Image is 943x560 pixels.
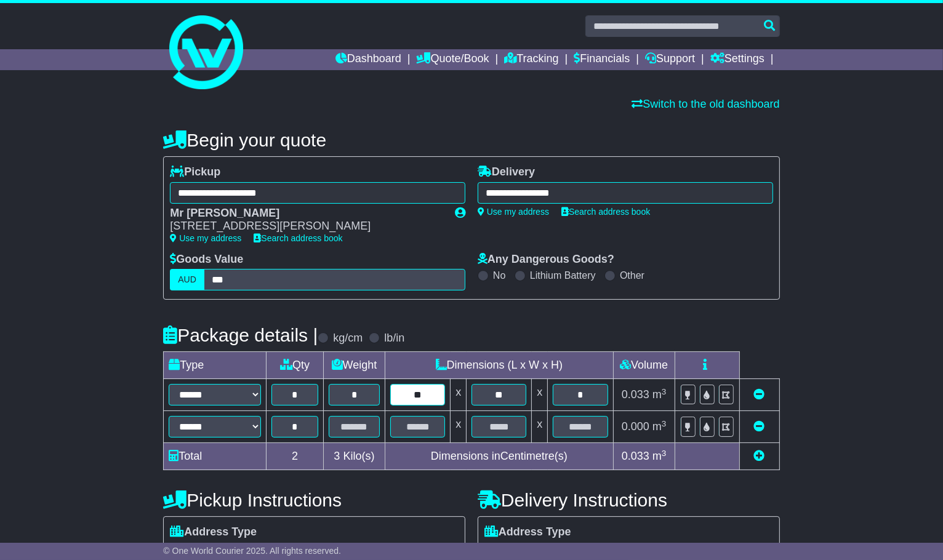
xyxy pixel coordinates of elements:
a: Use my address [170,233,241,243]
td: x [532,411,548,443]
td: Dimensions (L x W x H) [385,352,613,379]
a: Switch to the old dashboard [632,98,780,110]
h4: Begin your quote [163,130,779,150]
td: Kilo(s) [323,443,385,470]
a: Remove this item [754,420,765,433]
td: Weight [323,352,385,379]
div: [STREET_ADDRESS][PERSON_NAME] [170,220,443,233]
a: Search address book [254,233,342,243]
label: No [493,270,505,281]
a: Dashboard [335,49,401,70]
span: 3 [334,450,340,462]
td: Total [164,443,267,470]
span: m [652,450,667,462]
td: x [532,379,548,411]
span: 0.033 [622,388,649,401]
a: Tracking [504,49,558,70]
h4: Pickup Instructions [163,490,465,510]
td: x [451,411,467,443]
td: Volume [613,352,675,379]
td: x [451,379,467,411]
label: Goods Value [170,253,243,266]
label: Lithium Battery [530,270,596,281]
label: kg/cm [333,332,363,345]
span: 0.033 [622,450,649,462]
span: m [652,388,667,401]
a: Support [645,49,695,70]
sup: 3 [662,419,667,428]
label: Delivery [478,166,535,179]
label: Address Type [484,526,571,539]
td: Qty [267,352,323,379]
label: Address Type [170,526,257,539]
a: Remove this item [754,388,765,401]
h4: Package details | [163,325,318,345]
label: lb/in [384,332,404,345]
label: Pickup [170,166,220,179]
label: Any Dangerous Goods? [478,253,614,266]
span: 0.000 [622,420,649,433]
a: Use my address [478,207,549,217]
a: Settings [710,49,764,70]
a: Financials [574,49,630,70]
a: Add new item [754,450,765,462]
span: © One World Courier 2025. All rights reserved. [163,546,341,556]
sup: 3 [662,387,667,396]
sup: 3 [662,449,667,458]
span: m [652,420,667,433]
td: Type [164,352,267,379]
a: Search address book [561,207,650,217]
h4: Delivery Instructions [478,490,780,510]
td: 2 [267,443,323,470]
label: Other [620,270,644,281]
a: Quote/Book [417,49,489,70]
div: Mr [PERSON_NAME] [170,207,443,220]
label: AUD [170,269,204,290]
td: Dimensions in Centimetre(s) [385,443,613,470]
